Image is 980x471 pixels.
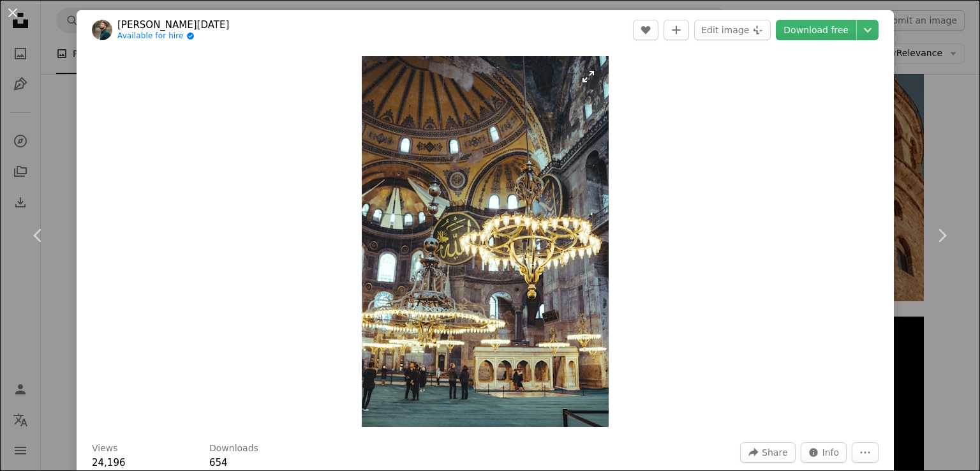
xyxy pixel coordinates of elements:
[857,20,879,40] button: Choose download size
[801,442,847,463] button: Stats about this image
[209,442,258,455] h3: Downloads
[117,31,229,41] a: Available for hire
[92,457,126,468] span: 24,196
[92,20,112,40] img: Go to Omar Ramadan's profile
[362,56,609,427] button: Zoom in on this image
[633,20,658,40] button: Like
[776,20,856,40] a: Download free
[762,443,787,462] span: Share
[117,19,229,31] a: [PERSON_NAME][DATE]
[822,443,840,462] span: Info
[694,20,771,40] button: Edit image
[92,442,118,455] h3: Views
[209,457,228,468] span: 654
[740,442,795,463] button: Share this image
[852,442,879,463] button: More Actions
[903,174,980,297] a: Next
[362,56,609,427] img: a group of people standing inside of a large building
[664,20,689,40] button: Add to Collection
